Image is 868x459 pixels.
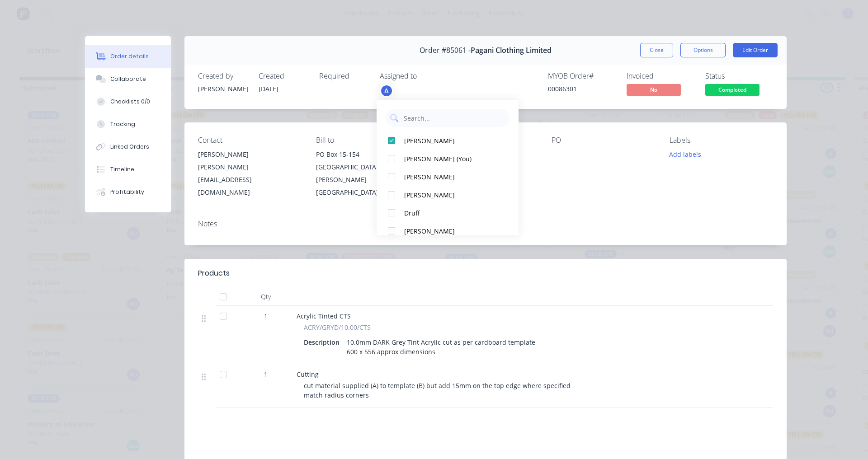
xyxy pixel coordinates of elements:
div: [PERSON_NAME] [198,84,248,94]
button: A [380,84,393,98]
span: No [627,84,681,95]
span: Completed [705,84,759,95]
div: Labels [670,136,773,145]
div: PO [552,136,655,145]
button: Close [640,43,673,57]
div: [PERSON_NAME] [198,148,302,161]
div: 10.0mm DARK Grey Tint Acrylic cut as per cardboard template 600 x 556 approx dimensions [343,336,539,358]
div: Required [319,72,369,80]
div: MYOB Order # [548,72,616,80]
div: Qty [239,288,293,306]
div: Collaborate [110,75,146,83]
span: Cutting [297,370,319,379]
button: Collaborate [85,68,171,90]
div: [PERSON_NAME] [404,136,500,145]
div: Created by [198,72,248,80]
div: Notes [198,220,773,228]
button: Linked Orders [85,136,171,158]
span: 1 [264,311,268,321]
div: Assigned to [380,72,470,80]
div: [GEOGRAPHIC_DATA], [316,186,420,199]
span: 1 [264,370,268,379]
button: Completed [705,84,759,98]
button: Profitability [85,181,171,203]
button: [PERSON_NAME] [377,186,519,204]
button: Options [680,43,726,57]
div: PO Box 15-154 [GEOGRAPHIC_DATA][PERSON_NAME] [316,148,420,186]
div: Tracking [110,120,135,128]
button: Edit Order [733,43,778,57]
span: Pagani Clothing Limited [471,46,552,55]
span: [DATE] [259,84,278,93]
div: 00086301 [548,84,616,94]
div: [PERSON_NAME] [404,190,500,200]
span: Acrylic Tinted CTS [297,312,351,320]
div: Products [198,268,230,279]
div: Timeline [110,165,134,173]
button: Checklists 0/0 [85,90,171,113]
div: [PERSON_NAME] [404,226,500,236]
div: Contact [198,136,302,145]
div: Invoiced [627,72,694,80]
span: cut material supplied (A) to template (B) but add 15mm on the top edge where specified match radi... [304,381,571,399]
span: ACRY/GRYD/10.00/CTS [304,323,371,332]
span: Order #85061 - [420,46,471,55]
div: PO Box 15-154 [GEOGRAPHIC_DATA][PERSON_NAME][GEOGRAPHIC_DATA], [316,148,420,199]
button: [PERSON_NAME] (You) [377,150,519,168]
div: Bill to [316,136,420,145]
button: [PERSON_NAME] [377,168,519,186]
div: Order details [110,52,149,61]
button: Add labels [665,148,706,160]
button: Order details [85,45,171,68]
div: [PERSON_NAME][PERSON_NAME][EMAIL_ADDRESS][DOMAIN_NAME] [198,148,302,199]
button: Timeline [85,158,171,181]
button: Tracking [85,113,171,136]
button: [PERSON_NAME] [377,222,519,240]
div: Linked Orders [110,143,149,151]
div: Profitability [110,188,144,196]
div: Checklists 0/0 [110,98,150,106]
button: [PERSON_NAME] [377,131,519,150]
div: [PERSON_NAME] [404,172,500,182]
div: Druff [404,208,500,218]
button: Druff [377,204,519,222]
div: [PERSON_NAME][EMAIL_ADDRESS][DOMAIN_NAME] [198,161,302,199]
div: Status [705,72,773,80]
div: Description [304,336,343,349]
div: Created [259,72,308,80]
input: Search... [403,109,505,127]
div: [PERSON_NAME] (You) [404,154,500,164]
